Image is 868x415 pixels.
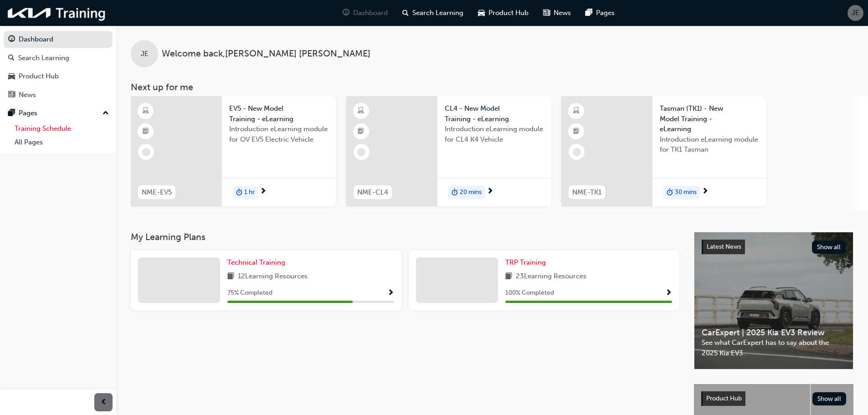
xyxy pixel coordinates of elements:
[573,126,580,138] span: booktick-icon
[238,271,308,282] span: 12 Learning Resources
[19,71,59,82] div: Product Hub
[260,188,267,196] span: next-icon
[536,4,578,22] a: news-iconNews
[4,29,113,105] button: DashboardSearch LearningProduct HubNews
[5,4,109,22] img: kia-training
[142,187,172,198] span: NME-EV5
[236,187,242,199] span: duration-icon
[8,72,15,81] span: car-icon
[694,232,853,369] a: Latest NewsShow allCarExpert | 2025 Kia EV3 ReviewSee what CarExpert has to say about the 2025 Ki...
[8,54,15,62] span: search-icon
[660,134,759,155] span: Introduction eLearning module for TK1 Tasman
[8,91,15,99] span: news-icon
[142,148,150,156] span: learningRecordVerb_NONE-icon
[8,36,15,44] span: guage-icon
[4,87,113,103] a: News
[402,7,409,19] span: search-icon
[141,49,149,59] span: JE
[4,31,113,48] a: Dashboard
[561,96,766,206] a: NME-TK1Tasman (TK1) - New Model Training - eLearningIntroduction eLearning module for TK1 Tasmand...
[227,258,285,266] span: Technical Training
[702,328,846,338] span: CarExpert | 2025 Kia EV3 Review
[143,126,149,138] span: booktick-icon
[387,287,394,299] button: Show Progress
[812,241,846,254] button: Show all
[103,108,109,119] span: up-icon
[596,8,615,18] span: Pages
[505,258,546,266] span: TRP Training
[11,122,113,136] a: Training Schedule
[4,68,113,85] a: Product Hub
[847,5,863,21] button: JE
[701,391,846,406] a: Product HubShow all
[505,271,512,282] span: book-icon
[573,105,580,117] span: learningResourceType_ELEARNING-icon
[667,187,673,199] span: duration-icon
[665,289,672,297] span: Show Progress
[578,4,622,22] a: pages-iconPages
[343,7,349,19] span: guage-icon
[452,187,458,199] span: duration-icon
[4,105,113,122] button: Pages
[353,8,388,18] span: Dashboard
[573,148,581,156] span: learningRecordVerb_NONE-icon
[852,8,859,18] span: JE
[229,124,329,144] span: Introduction eLearning module for OV EV5 Electric Vehicle
[227,288,272,298] span: 75 % Completed
[702,240,846,254] a: Latest NewsShow all
[543,7,550,19] span: news-icon
[665,287,672,299] button: Show Progress
[19,90,36,100] div: News
[586,7,592,19] span: pages-icon
[488,8,529,18] span: Product Hub
[8,109,15,118] span: pages-icon
[478,7,485,19] span: car-icon
[702,338,846,358] span: See what CarExpert has to say about the 2025 Kia EV3.
[100,397,107,408] span: prev-icon
[675,187,697,198] span: 30 mins
[505,288,554,298] span: 100 % Completed
[4,50,113,67] a: Search Learning
[131,96,336,206] a: NME-EV5EV5 - New Model Training - eLearningIntroduction eLearning module for OV EV5 Electric Vehi...
[516,271,586,282] span: 23 Learning Resources
[227,257,289,268] a: Technical Training
[706,395,742,402] span: Product Hub
[116,82,868,92] h3: Next up for me
[346,96,551,206] a: NME-CL4CL4 - New Model Training - eLearningIntroduction eLearning module for CL4 K4 Vehicledurati...
[395,4,471,22] a: search-iconSearch Learning
[445,124,544,144] span: Introduction eLearning module for CL4 K4 Vehicle
[707,243,741,251] span: Latest News
[702,188,709,196] span: next-icon
[358,126,364,138] span: booktick-icon
[812,392,847,405] button: Show all
[445,103,544,124] span: CL4 - New Model Training - eLearning
[357,148,365,156] span: learningRecordVerb_NONE-icon
[387,289,394,297] span: Show Progress
[143,105,149,117] span: learningResourceType_ELEARNING-icon
[505,257,550,268] a: TRP Training
[131,232,679,242] h3: My Learning Plans
[229,103,329,124] span: EV5 - New Model Training - eLearning
[162,49,370,59] span: Welcome back , [PERSON_NAME] [PERSON_NAME]
[487,188,493,196] span: next-icon
[460,187,482,198] span: 20 mins
[227,271,234,282] span: book-icon
[357,187,388,198] span: NME-CL4
[19,108,37,118] div: Pages
[11,135,113,149] a: All Pages
[660,103,759,134] span: Tasman (TK1) - New Model Training - eLearning
[244,187,255,198] span: 1 hr
[572,187,601,198] span: NME-TK1
[335,4,395,22] a: guage-iconDashboard
[412,8,463,18] span: Search Learning
[554,8,571,18] span: News
[18,53,69,63] div: Search Learning
[471,4,536,22] a: car-iconProduct Hub
[358,105,364,117] span: learningResourceType_ELEARNING-icon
